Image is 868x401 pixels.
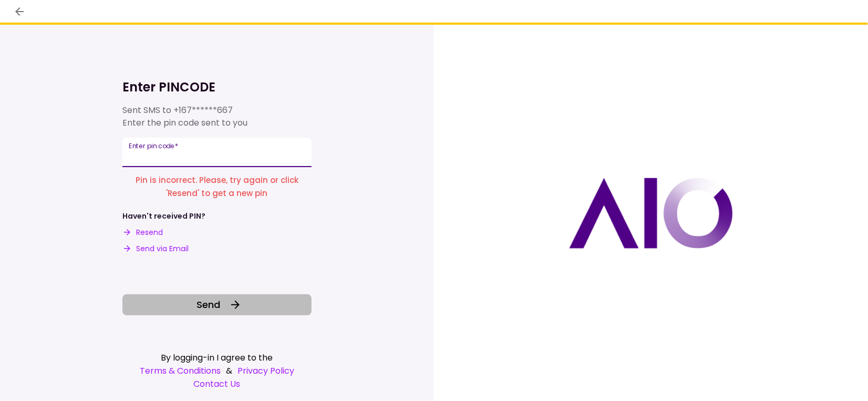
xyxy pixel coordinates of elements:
[122,377,312,390] a: Contact Us
[122,364,312,377] div: &
[122,227,163,238] button: Resend
[122,79,312,96] h1: Enter PINCODE
[122,294,312,315] button: Send
[122,104,312,129] div: Sent SMS to Enter the pin code sent to you
[140,364,221,377] a: Terms & Conditions
[122,174,312,200] p: Pin is incorrect. Please, try again or click 'Resend' to get a new pin
[122,351,312,364] div: By logging-in I agree to the
[197,297,221,312] span: Send
[122,211,205,222] div: Haven't received PIN?
[237,364,294,377] a: Privacy Policy
[122,243,189,254] button: Send via Email
[129,141,179,150] label: Enter pin code
[11,3,28,20] button: back
[569,178,733,249] img: AIO logo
